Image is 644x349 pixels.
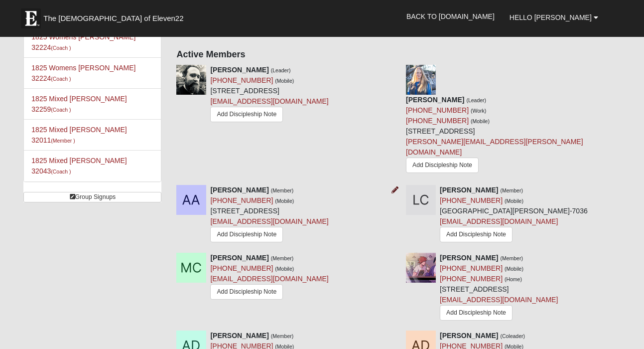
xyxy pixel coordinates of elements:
span: Hello [PERSON_NAME] [510,13,592,21]
a: Group Signups [23,192,161,202]
small: (Home) [505,276,522,282]
a: [PHONE_NUMBER] [210,264,273,272]
small: (Member) [271,187,294,193]
a: [PHONE_NUMBER] [210,196,273,204]
small: (Leader) [271,67,291,73]
a: Add Discipleship Note [210,107,283,122]
strong: [PERSON_NAME] [210,254,268,262]
a: Add Discipleship Note [440,305,513,321]
strong: [PERSON_NAME] [210,186,268,194]
a: Hello [PERSON_NAME] [502,5,606,30]
strong: [PERSON_NAME] [406,96,464,104]
small: (Work) [471,108,486,114]
small: (Member ) [51,138,75,144]
div: [GEOGRAPHIC_DATA][PERSON_NAME]-7036 [440,185,588,245]
a: [PERSON_NAME][EMAIL_ADDRESS][PERSON_NAME][DOMAIN_NAME] [406,138,583,156]
small: (Mobile) [505,266,523,272]
small: (Coach ) [51,169,71,174]
a: [EMAIL_ADDRESS][DOMAIN_NAME] [210,275,328,283]
small: (Mobile) [471,118,490,124]
a: [PHONE_NUMBER] [440,275,503,283]
small: (Mobile) [275,198,294,204]
strong: [PERSON_NAME] [440,254,498,262]
div: [STREET_ADDRESS] [210,65,328,125]
h4: Active Members [176,49,620,60]
a: The [DEMOGRAPHIC_DATA] of Eleven22 [16,3,215,28]
small: (Coach ) [51,76,71,82]
a: [PHONE_NUMBER] [440,196,503,204]
a: [EMAIL_ADDRESS][DOMAIN_NAME] [440,217,558,225]
a: [PHONE_NUMBER] [406,106,469,114]
small: (Coach ) [51,45,71,51]
small: (Mobile) [275,266,294,272]
a: Add Discipleship Note [440,227,513,242]
a: [PHONE_NUMBER] [406,117,469,125]
small: (Member) [271,255,294,261]
a: [EMAIL_ADDRESS][DOMAIN_NAME] [210,217,328,225]
a: 1825 Womens [PERSON_NAME] 32224(Coach ) [31,64,135,82]
a: 1825 Mixed [PERSON_NAME] 32259(Coach ) [31,95,127,113]
a: [PHONE_NUMBER] [210,76,273,84]
small: (Mobile) [505,198,523,204]
small: (Coach ) [51,107,71,113]
img: Eleven22 logo [21,8,41,28]
a: Add Discipleship Note [210,284,283,300]
a: [EMAIL_ADDRESS][DOMAIN_NAME] [210,97,328,105]
a: Add Discipleship Note [210,227,283,242]
a: Back to [DOMAIN_NAME] [399,4,502,29]
small: (Member) [500,187,523,193]
div: [STREET_ADDRESS] [210,185,328,245]
a: 1825 Mixed [PERSON_NAME] 32043(Coach ) [31,157,127,175]
span: The [DEMOGRAPHIC_DATA] of Eleven22 [43,13,183,23]
a: [PHONE_NUMBER] [440,264,503,272]
a: 1825 Mixed [PERSON_NAME] 32011(Member ) [31,126,127,144]
small: (Leader) [466,97,486,103]
strong: [PERSON_NAME] [440,186,498,194]
small: (Member) [500,255,523,261]
a: Add Discipleship Note [406,158,479,173]
a: [EMAIL_ADDRESS][DOMAIN_NAME] [440,296,558,304]
div: [STREET_ADDRESS] [440,253,558,323]
div: [STREET_ADDRESS] [406,95,621,177]
small: (Mobile) [275,78,294,84]
strong: [PERSON_NAME] [210,66,268,74]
